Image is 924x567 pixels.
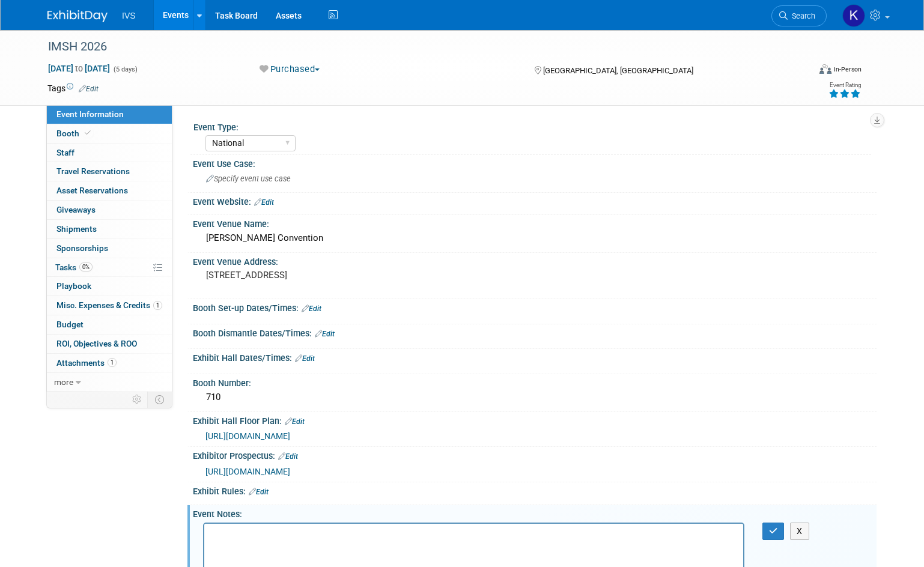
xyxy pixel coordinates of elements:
span: 1 [153,301,162,310]
div: Booth Dismantle Dates/Times: [193,324,877,340]
button: Purchased [255,63,324,76]
div: [PERSON_NAME] Convention [202,229,868,247]
a: [URL][DOMAIN_NAME] [205,431,290,441]
div: Exhibitor Prospectus: [193,447,877,462]
a: Attachments1 [47,354,172,372]
a: Edit [249,488,269,496]
img: ExhibitDay [47,10,108,22]
span: Asset Reservations [56,186,128,195]
span: IVS [122,11,136,20]
a: Asset Reservations [47,181,172,200]
div: Exhibit Hall Dates/Times: [193,349,877,365]
div: Event Venue Name: [193,215,877,230]
span: 0% [79,262,93,271]
a: Sponsorships [47,239,172,258]
div: Event Rating [828,82,861,88]
span: Specify event use case [206,174,291,183]
span: Event Information [56,109,124,119]
span: ROI, Objectives & ROO [56,339,137,348]
span: Sponsorships [56,243,108,253]
a: Edit [254,198,274,207]
img: Kate Wroblewski [842,4,865,27]
div: Booth Number: [193,374,877,389]
pre: [STREET_ADDRESS] [206,270,464,280]
td: Tags [47,82,99,94]
a: ROI, Objectives & ROO [47,335,172,353]
i: Booth reservation complete [85,130,91,136]
a: Staff [47,144,172,162]
span: Budget [56,320,84,329]
a: Edit [302,305,321,313]
a: Edit [79,85,99,93]
a: Travel Reservations [47,162,172,181]
a: Edit [295,354,315,363]
a: Playbook [47,277,172,296]
span: Tasks [55,262,93,272]
span: Search [788,11,815,20]
a: Tasks0% [47,258,172,277]
span: 1 [108,358,117,367]
span: more [54,377,73,387]
span: to [73,64,85,73]
a: Edit [278,452,298,461]
span: Shipments [56,224,97,234]
a: [URL][DOMAIN_NAME] [205,467,290,476]
div: Event Use Case: [193,155,877,170]
a: more [47,373,172,392]
a: Budget [47,315,172,334]
div: In-Person [833,65,862,74]
a: Event Information [47,105,172,124]
span: [DATE] [DATE] [47,63,111,74]
div: Event Website: [193,193,877,208]
button: X [790,523,809,540]
td: Personalize Event Tab Strip [127,392,148,407]
div: Event Type: [193,118,871,133]
div: 710 [202,388,868,407]
a: Booth [47,124,172,143]
a: Misc. Expenses & Credits1 [47,296,172,315]
div: Booth Set-up Dates/Times: [193,299,877,315]
div: Event Format [741,62,862,80]
span: Staff [56,148,74,157]
div: Exhibit Rules: [193,482,877,498]
span: Playbook [56,281,91,291]
a: Giveaways [47,201,172,219]
div: Exhibit Hall Floor Plan: [193,412,877,428]
a: Shipments [47,220,172,238]
span: Booth [56,129,93,138]
a: Search [771,5,827,26]
span: Attachments [56,358,117,368]
span: Travel Reservations [56,166,130,176]
a: Edit [285,417,305,426]
span: Misc. Expenses & Credits [56,300,162,310]
div: IMSH 2026 [44,36,792,58]
div: Event Notes: [193,505,877,520]
span: [GEOGRAPHIC_DATA], [GEOGRAPHIC_DATA] [543,66,693,75]
td: Toggle Event Tabs [148,392,172,407]
span: (5 days) [112,65,138,73]
a: Edit [315,330,335,338]
span: Giveaways [56,205,96,214]
img: Format-Inperson.png [819,64,831,74]
div: Event Venue Address: [193,253,877,268]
